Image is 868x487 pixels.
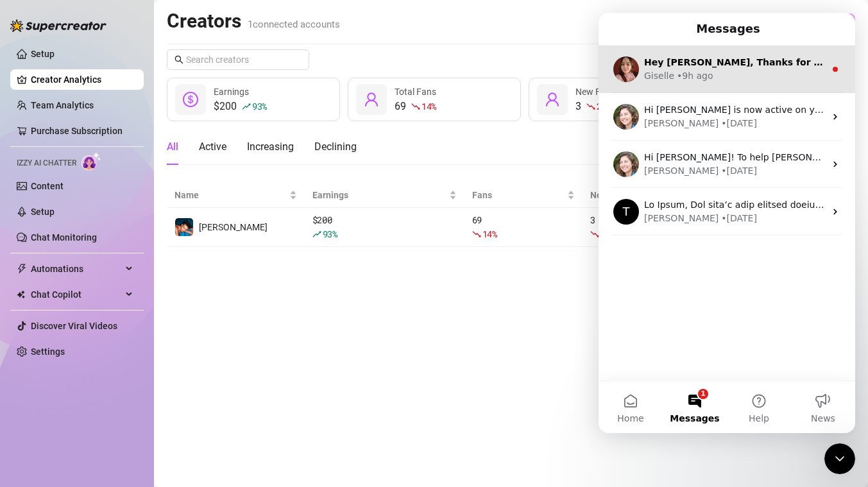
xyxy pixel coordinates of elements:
span: Name [174,188,287,202]
div: [PERSON_NAME] [46,104,120,117]
th: Fans [464,183,583,208]
span: fall [586,102,595,111]
a: Setup [31,207,55,217]
span: 14 % [421,100,436,112]
span: 25 % [597,100,611,112]
span: 1 connected accounts [248,19,340,30]
span: Izzy AI Chatter [17,157,76,169]
div: $200 [214,99,267,114]
span: user [364,92,379,107]
span: 14 % [482,228,497,240]
div: • [DATE] [123,151,158,165]
span: dollar-circle [183,92,198,107]
a: Team Analytics [31,100,94,110]
iframe: Intercom live chat [824,443,855,474]
div: Declining [314,139,357,155]
span: 93 % [252,100,267,112]
div: 69 [395,99,436,114]
span: rise [242,102,251,111]
img: Profile image for Ella [15,139,40,164]
div: [PERSON_NAME] [46,199,120,212]
span: Messages [71,401,121,410]
a: Settings [31,346,65,357]
div: $ 200 [312,213,457,241]
a: Purchase Subscription [31,126,123,136]
span: Earnings [214,87,249,97]
span: Hi [PERSON_NAME] is now active on your account and ready to be turned on. Let me know if you need... [46,92,731,102]
div: Profile image for Tanya [15,186,40,212]
div: 3 [575,99,615,114]
span: search [174,55,183,64]
div: [PERSON_NAME] [46,151,120,165]
span: thunderbolt [17,264,27,274]
div: 69 [472,213,575,241]
span: Help [150,401,171,410]
button: Messages [64,369,128,420]
a: Creator Analytics [31,69,133,90]
th: New Fans [583,183,752,208]
div: Increasing [247,139,294,155]
span: Automations [31,259,122,279]
img: AI Chatter [81,152,101,171]
span: Total Fans [395,87,436,97]
img: logo-BBDzfeDw.svg [10,19,106,32]
div: 3 [590,213,744,241]
img: Chat Copilot [17,290,25,299]
span: user [545,92,560,107]
div: • [DATE] [123,199,158,212]
th: Earnings [305,183,464,208]
div: • [DATE] [123,104,158,117]
span: 93 % [323,228,337,240]
span: Home [19,401,45,410]
input: Search creators [186,53,291,67]
a: Content [31,181,64,191]
th: Name [167,183,305,208]
span: fall [590,230,599,239]
span: fall [472,230,481,239]
button: Help [128,369,192,420]
a: Setup [31,49,55,59]
a: Chat Monitoring [31,232,97,243]
a: Discover Viral Videos [31,321,117,331]
span: Fans [472,188,565,202]
span: New Fans [590,188,734,202]
iframe: Intercom live chat [599,13,855,433]
span: News [212,401,237,410]
span: Chat Copilot [31,284,122,305]
img: lucas [175,218,193,236]
span: rise [312,230,321,239]
span: New Fans [575,87,615,97]
div: Active [199,139,226,155]
span: fall [411,102,420,111]
div: All [167,139,178,155]
span: Earnings [312,188,447,202]
button: News [192,369,257,420]
span: [PERSON_NAME] [199,222,268,232]
h2: Creators [167,9,340,33]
